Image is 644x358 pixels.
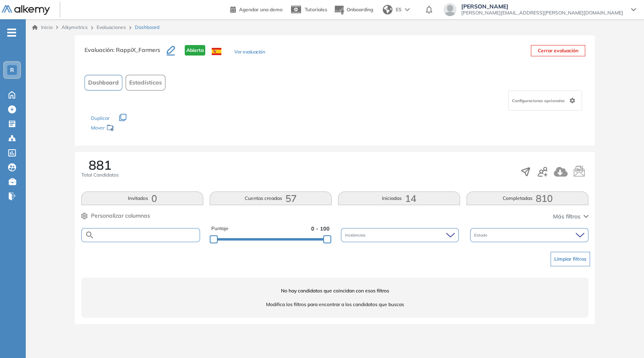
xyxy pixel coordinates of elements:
button: Dashboard [85,75,122,91]
button: Cuentas creadas57 [210,191,332,205]
a: Inicio [32,24,53,31]
span: Duplicar [91,115,109,121]
button: Personalizar columnas [81,212,150,220]
span: : RappiX_Farmers [113,46,160,53]
span: Agendar una demo [239,6,283,12]
span: Personalizar columnas [91,212,150,220]
span: Dashboard [135,24,159,31]
button: Ver evaluación [234,48,265,57]
span: Puntaje [211,225,229,232]
span: Alkymetrics [62,24,88,30]
button: Iniciadas14 [338,191,460,205]
button: Cerrar evaluación [531,45,585,56]
button: Invitados0 [81,191,203,205]
img: world [383,5,392,14]
span: Dashboard [88,78,119,87]
span: Abierta [185,45,205,56]
img: Logo [2,5,50,15]
div: Incidencias [341,228,459,242]
span: Estado [474,232,489,238]
div: Configuraciones opcionales [508,91,582,111]
a: Evaluaciones [97,24,126,30]
span: Onboarding [347,6,373,12]
span: Incidencias [345,232,367,238]
span: 0 - 100 [311,225,330,232]
span: 881 [89,158,111,171]
button: Limpiar filtros [551,252,590,266]
a: Agendar una demo [230,4,283,14]
span: [PERSON_NAME][EMAIL_ADDRESS][PERSON_NAME][DOMAIN_NAME] [461,10,623,16]
span: [PERSON_NAME] [461,3,623,10]
span: R [10,67,14,73]
i: - [7,32,16,33]
span: Tutoriales [305,6,327,12]
span: Total Candidatos [81,171,119,179]
span: Más filtros [553,212,580,221]
button: Más filtros [553,212,588,221]
span: No hay candidatos que coincidan con esos filtros [81,287,588,294]
img: arrow [405,8,410,11]
img: SEARCH_ALT [85,230,95,240]
span: Configuraciones opcionales [512,98,566,104]
button: Completadas810 [466,191,588,205]
h3: Evaluación [85,45,167,62]
div: Mover [91,121,171,136]
span: Modifica los filtros para encontrar a los candidatos que buscas [81,301,588,308]
button: Estadísticas [126,75,165,91]
img: ESP [212,48,221,55]
div: Estado [470,228,588,242]
span: Estadísticas [129,78,162,87]
span: ES [396,6,402,13]
button: Onboarding [334,1,373,19]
